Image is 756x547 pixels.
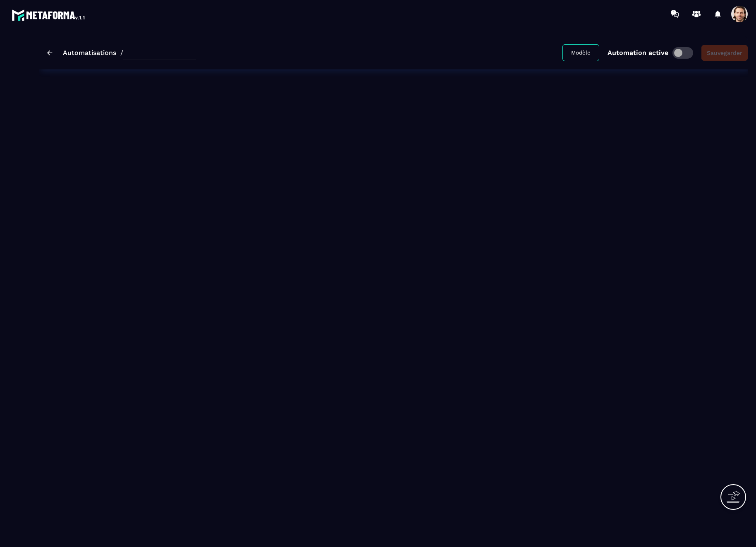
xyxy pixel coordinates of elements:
[120,49,123,57] span: /
[63,49,116,57] a: Automatisations
[47,50,53,55] img: arrow
[562,44,599,61] button: Modèle
[12,7,86,22] img: logo
[608,49,668,57] p: Automation active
